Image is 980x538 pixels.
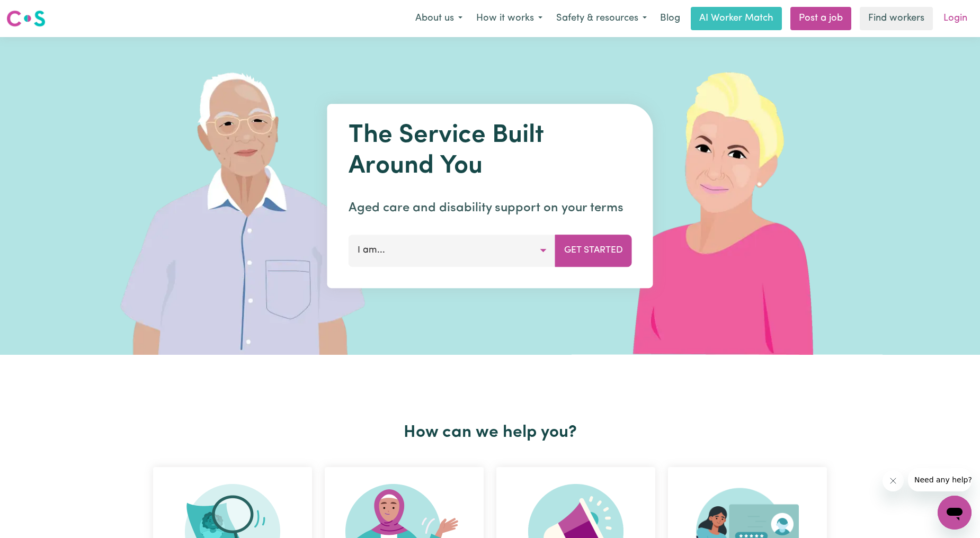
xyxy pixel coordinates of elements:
[6,9,46,28] img: Careseekers logo
[938,496,972,530] iframe: Button to launch messaging window
[654,7,687,30] a: Blog
[408,7,469,30] button: About us
[860,7,933,30] a: Find workers
[349,121,632,182] h1: The Service Built Around You
[908,468,972,491] iframe: Message from company
[555,235,632,266] button: Get Started
[349,235,556,266] button: I am...
[6,7,64,16] span: Need any help?
[549,7,654,30] button: Safety & resources
[790,7,851,30] a: Post a job
[349,199,632,218] p: Aged care and disability support on your terms
[6,6,46,31] a: Careseekers logo
[937,7,974,30] a: Login
[147,423,833,443] h2: How can we help you?
[883,470,904,491] iframe: Close message
[691,7,782,30] a: AI Worker Match
[469,7,549,30] button: How it works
